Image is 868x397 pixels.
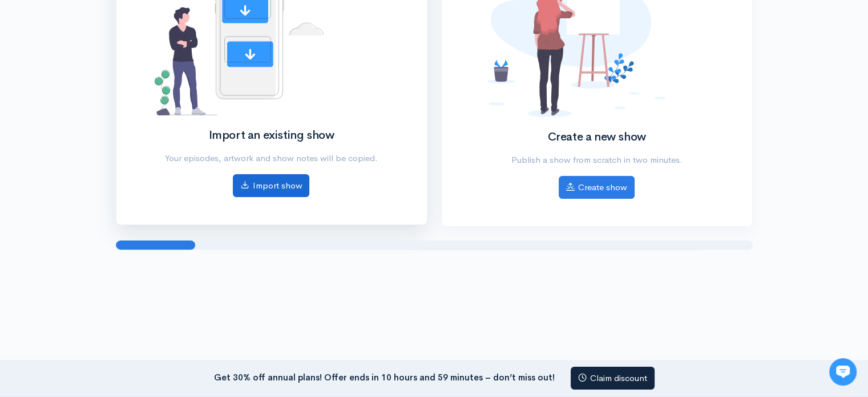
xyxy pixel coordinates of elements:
strong: Get 30% off annual plans! Offer ends in 10 hours and 59 minutes – don’t miss out! [214,371,555,382]
a: Create show [559,176,635,199]
p: Publish a show from scratch in two minutes. [480,154,713,167]
p: Find an answer quickly [15,196,213,210]
a: Import show [233,174,309,198]
button: New conversation [18,151,211,174]
h2: Create a new show [480,131,713,143]
h1: Hi 👋 [17,55,211,74]
span: New conversation [74,158,137,167]
h2: Just let us know if you need anything and we'll be happy to help! 🙂 [17,76,211,131]
iframe: gist-messenger-bubble-iframe [829,358,857,386]
h2: Import an existing show [155,129,388,142]
a: Claim discount [571,367,655,390]
p: Your episodes, artwork and show notes will be copied. [155,152,388,165]
input: Search articles [33,215,204,238]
